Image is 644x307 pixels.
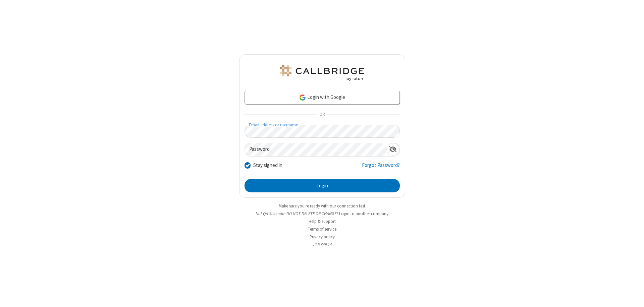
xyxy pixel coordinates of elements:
a: Privacy policy [310,234,335,240]
a: Help & support [309,219,336,224]
label: Stay signed in [253,162,282,169]
input: Email address or username [245,125,400,138]
button: Login [245,179,400,192]
a: Make sure you're ready with our connection test [279,203,365,209]
li: v2.6.349.14 [239,241,405,248]
a: Forgot Password? [362,162,400,174]
span: OR [317,110,327,119]
button: Login to another company [339,210,388,217]
div: Show password [386,143,399,156]
a: Terms of service [308,226,336,232]
img: QA Selenium DO NOT DELETE OR CHANGE [278,65,366,81]
a: Login with Google [245,91,400,104]
li: Not QA Selenium DO NOT DELETE OR CHANGE? [239,210,405,217]
input: Password [245,143,386,156]
img: google-icon.png [299,94,306,101]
